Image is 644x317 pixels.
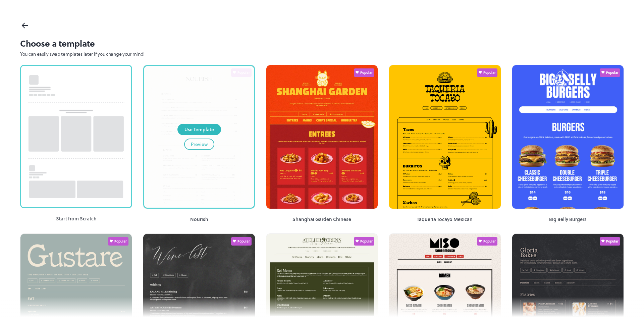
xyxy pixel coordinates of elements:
img: 1681823648987xorui12b7tg.png [389,65,500,251]
span: Popular [606,70,619,74]
div: Use Template [184,126,214,133]
span: Popular [114,239,127,243]
span: Popular [483,70,496,74]
div: Taqueria Tocayo Mexican [389,216,501,223]
span: Popular [606,239,619,243]
p: You can easily swap templates later if you change your mind! [20,51,624,57]
div: Start from Scratch [20,215,132,222]
button: Preview [184,139,214,150]
div: Nourish [143,216,255,223]
span: Popular [237,239,250,243]
span: Popular [483,239,496,243]
span: Popular [360,239,373,243]
div: Preview [191,141,208,148]
h1: Choose a template [20,39,624,48]
div: Shanghai Garden Chinese [266,216,378,223]
div: Big Belly Burgers [512,216,624,223]
img: 1680586875118xjyku7gfcbn.jpg [512,65,624,240]
button: Use Template [177,124,221,135]
img: from-scratch-6a2dc16b.png [20,65,132,208]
